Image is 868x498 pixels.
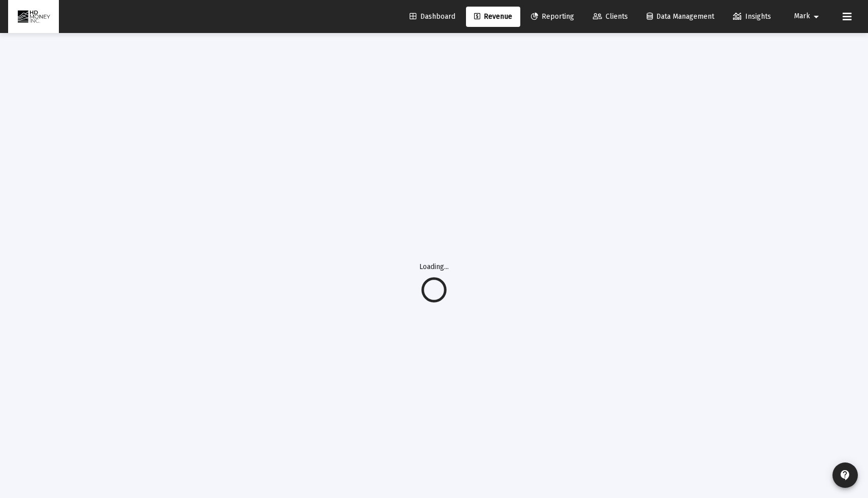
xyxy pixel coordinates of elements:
[733,12,771,21] span: Insights
[794,12,810,21] span: Mark
[782,6,834,26] button: Mark
[402,7,463,27] a: Dashboard
[410,12,455,21] span: Dashboard
[466,7,520,27] a: Revenue
[647,12,714,21] span: Data Management
[531,12,574,21] span: Reporting
[523,7,582,27] a: Reporting
[810,7,822,27] mat-icon: arrow_drop_down
[725,7,779,27] a: Insights
[593,12,628,21] span: Clients
[839,469,851,481] mat-icon: contact_support
[585,7,636,27] a: Clients
[16,7,51,27] img: Dashboard
[639,7,722,27] a: Data Management
[474,12,512,21] span: Revenue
